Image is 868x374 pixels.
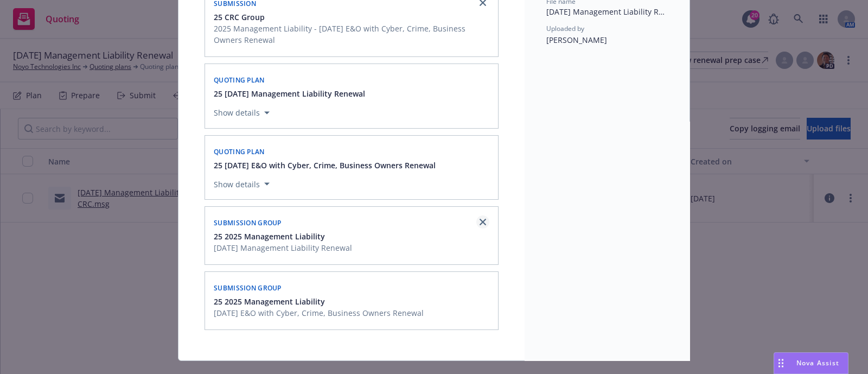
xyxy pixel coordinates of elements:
a: close [476,215,489,229]
span: Submission group [214,218,282,227]
span: Quoting plan [214,75,265,85]
span: 25 CRC Group [214,11,265,23]
span: [DATE] Management Liability Renewal [214,242,352,253]
span: 25 2025 Management Liability [214,296,325,307]
span: Nova Assist [796,358,839,367]
span: [PERSON_NAME] [546,35,607,45]
button: 25 [DATE] Management Liability Renewal [214,88,365,99]
button: 25 2025 Management Liability [214,231,352,242]
button: Show details [209,106,274,119]
button: Show details [209,178,274,191]
span: Submission group [214,283,282,293]
span: Quoting plan [214,147,265,156]
button: 25 [DATE] E&O with Cyber, Crime, Business Owners Renewal [214,160,436,171]
span: [DATE] E&O with Cyber, Crime, Business Owners Renewal [214,307,424,319]
button: Nova Assist [774,352,848,374]
span: 25 2025 Management Liability [214,231,325,242]
button: 25 2025 Management Liability [214,296,424,307]
span: 2025 Management Liability - [DATE] E&O with Cyber, Crime, Business Owners Renewal [214,23,492,46]
button: 25 CRC Group [214,11,492,23]
span: [DATE] Management Liability Renewal Submission to CRC.msg [546,6,668,17]
span: Uploaded by [546,24,584,33]
div: Drag to move [774,353,788,373]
